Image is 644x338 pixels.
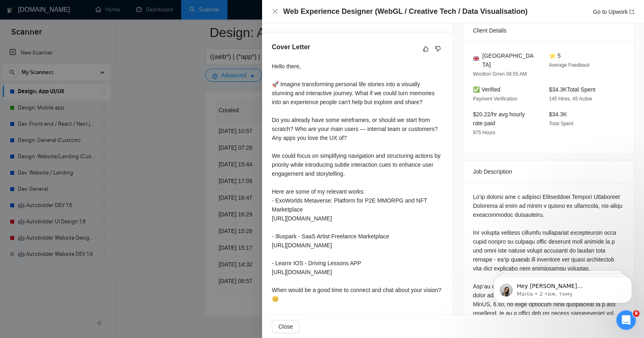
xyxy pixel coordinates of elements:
span: [GEOGRAPHIC_DATA] [482,51,536,69]
span: dislike [435,46,441,52]
span: Wootton Grren 08:55 AM [473,71,527,77]
span: $20.22/hr avg hourly rate paid [473,111,525,126]
span: $34.3K [549,111,567,118]
span: Average Feedback [549,62,590,68]
span: like [423,46,429,52]
div: Client Details [473,20,624,41]
span: $34.3K Total Spent [549,86,595,93]
span: Payment Verification [473,96,517,102]
span: Total Spent [549,121,573,126]
div: Job Description [473,161,624,183]
span: Close [278,322,293,331]
span: ⭐ 5 [549,52,561,59]
a: Go to Upworkexport [593,9,634,15]
iframe: Intercom live chat [616,310,636,330]
div: Hello there, 🚀 Imagine transforming personal life stories into a visually stunning and interactiv... [272,62,443,303]
span: 975 Hours [473,130,495,135]
span: close [272,8,278,15]
button: Close [272,320,299,333]
button: dislike [433,44,443,54]
iframe: Intercom notifications повідомлення [481,259,644,316]
img: 🇬🇧 [473,56,479,61]
span: export [629,9,634,14]
h5: Cover Letter [272,42,310,52]
h4: Web Experience Designer (WebGL / Creative Tech / Data Visualisation) [283,7,528,17]
span: 8 [633,310,640,317]
span: 145 Hires, 45 Active [549,96,592,102]
button: like [421,44,431,54]
span: ✅ Verified [473,86,501,93]
button: Close [272,8,278,15]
